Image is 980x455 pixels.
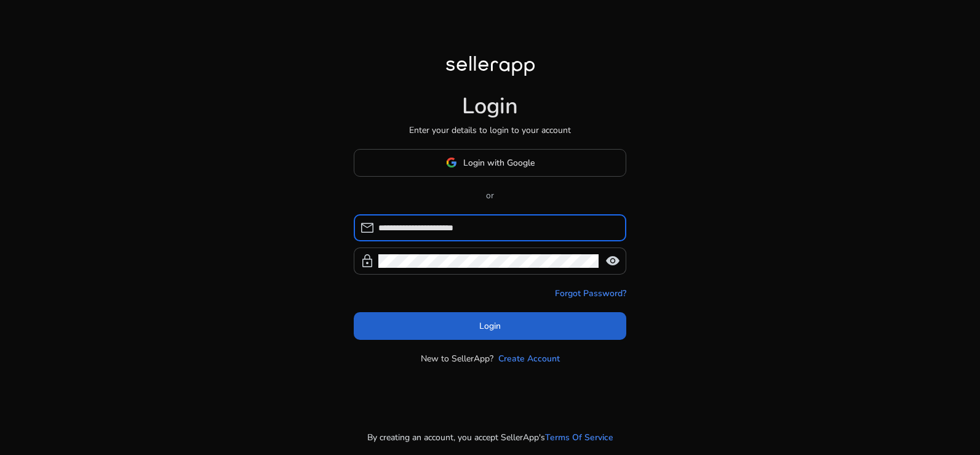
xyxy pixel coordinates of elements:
a: Forgot Password? [555,287,626,300]
button: Login [354,312,626,340]
p: New to SellerApp? [421,352,493,365]
h1: Login [462,93,518,119]
p: or [354,189,626,202]
span: mail [360,220,375,235]
a: Create Account [498,352,560,365]
span: Login [479,320,501,332]
img: google-logo.svg [446,157,457,168]
span: lock [360,254,375,268]
span: Login with Google [463,156,535,169]
span: visibility [605,254,620,268]
button: Login with Google [354,149,626,177]
p: Enter your details to login to your account [409,124,571,137]
a: Terms Of Service [545,431,613,444]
